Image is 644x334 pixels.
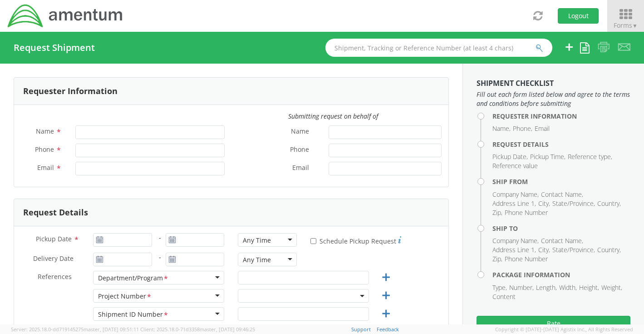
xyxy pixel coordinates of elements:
[325,39,552,57] input: Shipment, Tracking or Reference Number (at least 4 chars)
[310,235,401,246] label: Schedule Pickup Request
[552,245,595,254] li: State/Province
[492,199,536,208] li: Address Line 1
[536,283,557,292] li: Length
[632,22,638,30] span: ▼
[535,124,550,133] li: Email
[290,145,309,155] span: Phone
[351,326,371,333] a: Support
[568,152,612,161] li: Reference type
[477,316,630,331] button: Rate
[33,254,74,264] span: Delivery Date
[552,199,595,208] li: State/Province
[530,152,565,161] li: Pickup Time
[310,238,316,244] input: Schedule Pickup Request
[558,8,599,24] button: Logout
[492,254,502,264] li: Zip
[84,326,139,333] span: master, [DATE] 09:51:11
[98,274,169,283] div: Department/Program
[7,3,124,29] img: dyn-intl-logo-049831509241104b2a82.png
[36,127,54,135] span: Name
[492,152,528,161] li: Pickup Date
[513,124,532,133] li: Phone
[492,236,539,245] li: Company Name
[140,326,255,333] span: Client: 2025.18.0-71d3358
[538,199,550,208] li: City
[492,208,502,217] li: Zip
[477,90,630,108] span: Fill out each form listed below and agree to the terms and conditions before submitting
[597,199,621,208] li: Country
[538,245,550,254] li: City
[509,283,534,292] li: Number
[492,283,507,292] li: Type
[377,326,399,333] a: Feedback
[243,255,271,264] div: Any Time
[495,326,633,333] span: Copyright © [DATE]-[DATE] Agistix Inc., All Rights Reserved
[492,271,630,278] h4: Package Information
[579,283,599,292] li: Height
[492,141,630,148] h4: Request Details
[492,124,511,133] li: Name
[14,43,95,53] h4: Request Shipment
[292,163,309,174] span: Email
[98,310,169,319] div: Shipment ID Number
[614,21,638,30] span: Forms
[559,283,577,292] li: Width
[288,112,378,120] i: Submitting request on behalf of
[98,292,152,301] div: Project Number
[505,208,548,217] li: Phone Number
[492,161,538,170] li: Reference value
[477,80,630,88] h3: Shipment Checklist
[541,236,583,245] li: Contact Name
[23,208,88,217] h3: Request Details
[492,113,630,120] h4: Requester Information
[38,272,72,281] span: References
[492,292,516,301] li: Content
[601,283,622,292] li: Weight
[492,225,630,232] h4: Ship To
[35,145,54,154] span: Phone
[291,127,309,137] span: Name
[23,87,118,96] h3: Requester Information
[36,234,72,243] span: Pickup Date
[243,236,271,245] div: Any Time
[11,326,139,333] span: Server: 2025.18.0-dd719145275
[505,254,548,264] li: Phone Number
[37,163,54,172] span: Email
[492,190,539,199] li: Company Name
[492,178,630,185] h4: Ship From
[597,245,621,254] li: Country
[541,190,583,199] li: Contact Name
[492,245,536,254] li: Address Line 1
[200,326,255,333] span: master, [DATE] 09:46:25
